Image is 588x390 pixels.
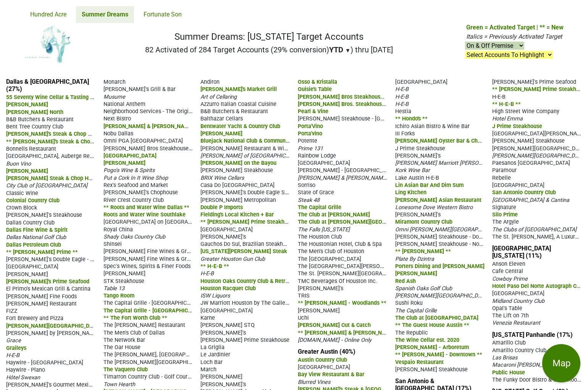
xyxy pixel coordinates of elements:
[298,234,342,240] span: The Houston Club
[298,138,317,144] span: Potente
[395,108,411,115] span: Hestia
[145,45,393,54] h2: 82 Activated of 284 Target Accounts (29% conversion) ) thru [DATE]
[6,249,78,255] span: ** [PERSON_NAME] Prime **
[103,241,122,247] span: Shinsei
[298,307,340,314] span: [PERSON_NAME]
[298,166,397,174] span: [PERSON_NAME] - [GEOGRAPHIC_DATA]
[298,211,370,218] span: The Club at [PERSON_NAME]
[6,293,77,300] span: [PERSON_NAME] Fine Foods
[200,299,292,306] span: JW Marriott Houston by The Galleria
[395,204,473,211] span: Lonesome Dove Western Bistro
[298,357,347,363] span: Austin Country Club
[6,138,258,145] span: ** [PERSON_NAME]'s Steak & Chop House [PERSON_NAME][GEOGRAPHIC_DATA]/[PERSON_NAME] **
[298,145,323,152] span: Prime 131
[6,123,63,130] span: Bent Tree Country Club
[103,138,183,144] span: Omni PGA [GEOGRAPHIC_DATA]
[395,292,489,299] span: [PERSON_NAME][GEOGRAPHIC_DATA]
[103,101,145,107] span: National Anthem
[298,218,423,225] span: The Club at [PERSON_NAME][GEOGRAPHIC_DATA]
[200,160,276,166] span: [PERSON_NAME] on the Bayou
[492,167,517,174] span: Paramour
[492,268,523,275] span: Cafe Central
[103,182,168,188] span: Rex's Seafood and Market
[6,130,134,137] span: [PERSON_NAME]'s Steak & Chop House - Grapevine
[103,86,176,93] span: [PERSON_NAME]'s Grill & Bar
[6,381,101,388] span: [PERSON_NAME]'s Gourmet Mexicano
[395,123,470,130] span: Ichiro Asian Bistro & Wine Bar
[200,204,243,211] span: Double P Imports
[103,94,125,100] span: Musume
[145,31,393,42] h1: Summer Dreams: [US_STATE] Target Accounts
[395,182,464,188] span: Lin Asian Bar And Dim Sum
[298,100,416,107] span: [PERSON_NAME] Bros. Steakhouse - Downtown
[395,219,452,225] span: Miramont Country Club
[103,278,144,284] span: STK Steakhouse
[103,115,131,122] span: Next Bistro
[200,218,332,225] span: ** [PERSON_NAME] Prime Steakhouse & Wine Bar **
[395,153,441,159] span: [PERSON_NAME]'s
[492,152,586,159] span: [PERSON_NAME][GEOGRAPHIC_DATA]
[298,285,343,292] span: [PERSON_NAME]'s
[200,79,220,85] span: Andiron
[395,366,468,373] span: [PERSON_NAME] Steakhouse
[492,219,519,225] span: The Argyle
[395,330,428,336] span: The Republic
[6,322,101,329] span: [PERSON_NAME][GEOGRAPHIC_DATA]
[6,337,21,344] span: Grace
[298,86,332,93] span: Ouisie's Table
[298,315,309,321] span: Uchi
[6,301,77,307] span: [PERSON_NAME] Restaurant
[492,138,565,144] span: [PERSON_NAME] Steakhouse
[103,234,165,240] span: Shady Oaks Country Club
[200,108,268,115] span: B&B Butchers & Restaurant
[6,263,58,270] span: [GEOGRAPHIC_DATA]
[200,182,275,188] span: Casa Do [GEOGRAPHIC_DATA]
[395,167,430,174] span: Kork Wine Bar
[6,315,63,322] span: Fort Brewery and Pizza
[6,101,48,108] span: [PERSON_NAME]
[103,79,126,85] span: Monarch
[200,307,253,314] span: [GEOGRAPHIC_DATA]
[492,340,526,346] span: Amarillo Club
[492,362,562,368] span: Macaroni [PERSON_NAME]'s
[103,211,186,218] span: Roots and Water Wine Southlake
[103,255,212,262] span: [PERSON_NAME] Fine Wines & Great Spirits
[345,47,351,54] span: ▼
[6,234,66,240] span: Dallas National Golf Club
[492,376,582,383] span: The Funky Door Bistro & Wine Room
[6,152,129,159] span: [GEOGRAPHIC_DATA], Auberge Resorts Collection
[395,307,437,314] span: The Capital Grille
[24,25,72,63] img: Summer Dreams
[103,270,145,277] span: [PERSON_NAME]
[298,348,355,355] a: Greater Austin (40%)
[395,175,439,181] span: Lake Austin H-E-B
[200,359,223,366] span: Loch Bar
[6,182,87,189] span: City Club of [GEOGRAPHIC_DATA]
[395,337,459,343] span: The Wine Cellar est. 2020
[103,299,204,306] span: The Capital Grille - [GEOGRAPHIC_DATA]
[492,331,573,338] a: [US_STATE] Panhandle (17%)
[200,211,274,218] span: Fielding's Local Kitchen + Bar
[395,189,426,196] span: Ling Kitchen
[492,211,518,218] span: Silo Prime
[395,101,409,107] span: H-E-B
[6,174,100,182] span: [PERSON_NAME] Steak & Chop House
[6,219,55,226] span: Dallas Country Club
[298,108,328,115] span: Pearl & Vine
[6,197,60,204] span: Colonial Country Club
[103,175,168,181] span: Put a Cork In It Wine Shop
[103,153,157,159] span: [GEOGRAPHIC_DATA]
[492,130,586,137] span: [GEOGRAPHIC_DATA][PERSON_NAME]
[6,359,83,366] span: Haywire - [GEOGRAPHIC_DATA]
[329,45,343,54] span: YTD
[200,285,256,292] span: Houston Racquet Club
[395,233,510,240] span: [PERSON_NAME] Steakhouse - Downtown ATX
[6,367,45,373] span: Haywire - Plano
[492,354,517,361] span: Las Brisas
[395,278,416,284] span: Red Ash
[6,168,48,174] span: [PERSON_NAME]
[103,145,246,152] span: [PERSON_NAME] Bros Steakhouse - [GEOGRAPHIC_DATA]
[6,146,56,152] span: Bonnells Restaurant
[24,6,72,23] a: Hundred Acre
[298,204,341,211] span: The Capital Grille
